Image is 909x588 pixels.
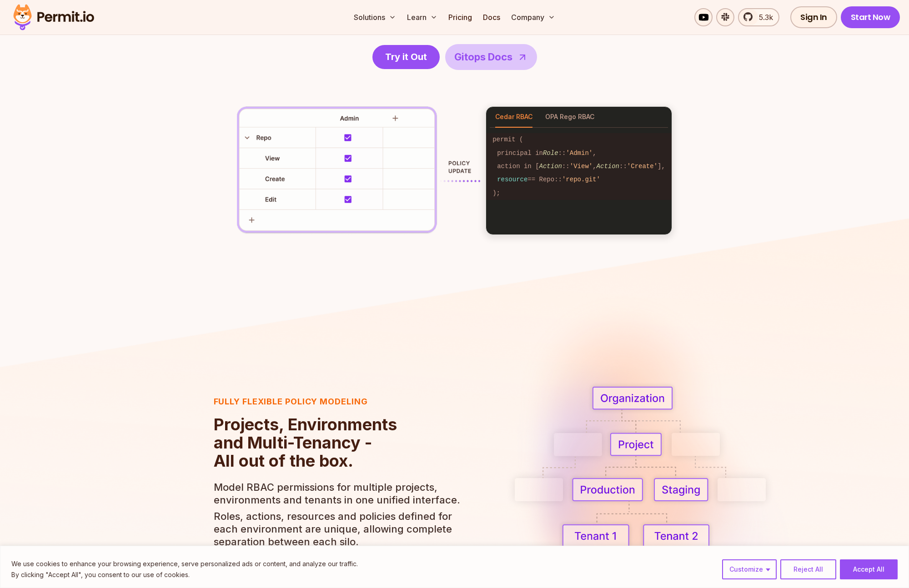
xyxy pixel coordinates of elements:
[840,559,898,579] button: Accept All
[445,8,476,26] a: Pricing
[597,163,619,170] span: Action
[539,163,562,170] span: Action
[486,133,672,146] code: permit (
[214,415,462,470] h2: Projects, Environments and Multi-Tenancy - All out of the box.
[562,176,600,183] span: 'repo.git'
[403,8,441,26] button: Learn
[445,44,537,70] a: Gitops Docs
[385,50,427,63] span: Try it Out
[214,481,462,506] p: Model RBAC permissions for multiple projects, environments and tenants in one unified interface.
[479,8,504,26] a: Docs
[9,2,98,33] img: Permit logo
[545,107,594,128] button: OPA Rego RBAC
[497,176,527,183] span: resource
[543,149,558,157] span: Role
[486,146,672,159] code: principal in :: ,
[790,6,837,28] a: Sign In
[372,45,440,69] a: Try it Out
[454,50,512,65] span: Gitops Docs
[214,395,462,408] h3: Fully flexible policy modeling
[627,163,658,170] span: 'Create'
[738,8,779,26] a: 5.3k
[350,8,400,26] button: Solutions
[214,510,462,548] p: Roles, actions, resources and policies defined for each environment are unique, allowing complete...
[486,160,672,173] code: action in [ :: , :: ],
[753,12,773,23] span: 5.3k
[570,163,593,170] span: 'View'
[507,8,559,26] button: Company
[841,6,900,28] a: Start Now
[780,559,836,579] button: Reject All
[566,149,593,157] span: 'Admin'
[486,187,672,200] code: );
[11,569,358,580] p: By clicking "Accept All", you consent to our use of cookies.
[495,107,532,128] button: Cedar RBAC
[11,558,358,569] p: We use cookies to enhance your browsing experience, serve personalized ads or content, and analyz...
[486,173,672,186] code: == Repo::
[722,559,777,579] button: Customize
